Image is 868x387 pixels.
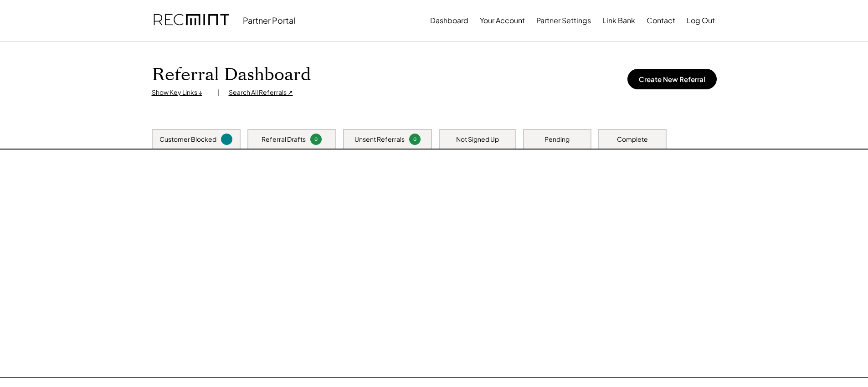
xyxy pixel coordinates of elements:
[354,135,405,144] div: Unsent Referrals
[229,88,293,97] div: Search All Referrals ↗
[243,15,295,26] div: Partner Portal
[159,135,216,144] div: Customer Blocked
[152,88,209,97] div: Show Key Links ↓
[456,135,499,144] div: Not Signed Up
[687,11,715,30] button: Log Out
[536,11,591,30] button: Partner Settings
[647,11,675,30] button: Contact
[430,11,468,30] button: Dashboard
[602,11,635,30] button: Link Bank
[154,5,229,36] img: recmint-logotype%403x.png
[411,136,419,143] div: 0
[262,135,306,144] div: Referral Drafts
[312,136,320,143] div: 0
[152,64,311,86] h1: Referral Dashboard
[218,88,220,97] div: |
[544,135,570,144] div: Pending
[480,11,525,30] button: Your Account
[627,69,717,89] button: Create New Referral
[617,135,648,144] div: Complete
